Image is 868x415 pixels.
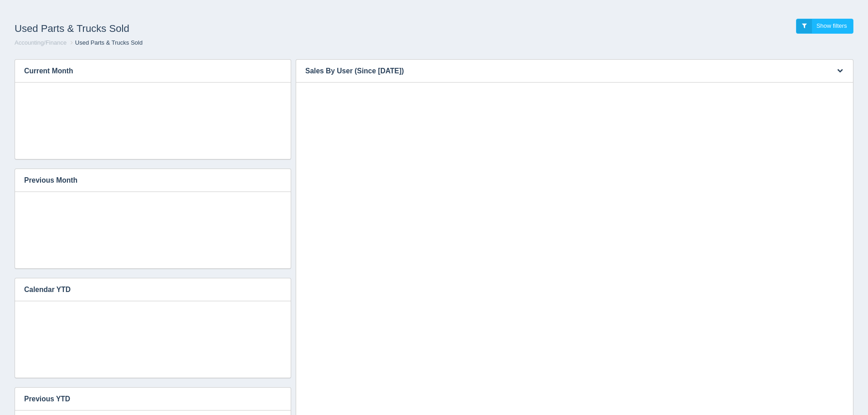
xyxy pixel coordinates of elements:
[817,22,847,29] span: Show filters
[15,169,277,192] h3: Previous Month
[15,388,277,410] h3: Previous YTD
[15,60,277,82] h3: Current Month
[296,60,825,82] h3: Sales By User (Since [DATE])
[68,39,143,47] li: Used Parts & Trucks Sold
[15,278,277,301] h3: Calendar YTD
[796,19,853,34] a: Show filters
[15,19,434,39] h1: Used Parts & Trucks Sold
[15,39,67,46] a: Accounting/Finance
